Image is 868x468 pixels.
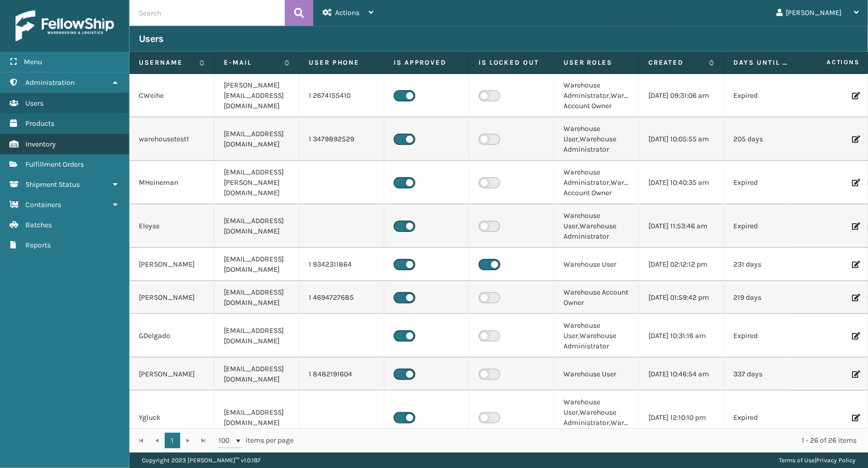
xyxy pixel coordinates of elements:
span: Users [25,99,44,108]
td: [EMAIL_ADDRESS][DOMAIN_NAME] [214,358,299,391]
td: CWeihe [129,74,214,118]
td: 219 days [724,281,809,314]
td: 1 2674155410 [299,74,384,118]
td: Warehouse Account Owner [554,281,639,314]
td: 1 9342311864 [299,248,384,281]
p: Copyright 2023 [PERSON_NAME]™ v 1.0.187 [142,452,261,468]
td: Warehouse Administrator,Warehouse Account Owner [554,74,639,118]
td: Eleyse [129,204,214,248]
td: Warehouse User,Warehouse Administrator [554,314,639,358]
td: [PERSON_NAME][EMAIL_ADDRESS][DOMAIN_NAME] [214,74,299,118]
td: MHeineman [129,161,214,204]
label: Days until password expires [733,58,789,67]
td: [PERSON_NAME] [129,281,214,314]
td: Warehouse Administrator,Warehouse Account Owner [554,161,639,204]
td: Expired [724,314,809,358]
label: Created [648,58,704,67]
label: Is Approved [394,58,459,67]
a: Terms of Use [779,457,815,464]
td: 1 4694727685 [299,281,384,314]
img: logo [16,10,114,41]
td: Ygluck [129,391,214,445]
td: 205 days [724,118,809,161]
td: Expired [724,204,809,248]
span: Products [25,119,54,128]
span: Administration [25,78,75,87]
i: Edit [852,371,858,378]
td: [DATE] 10:05:55 am [639,118,724,161]
div: | [779,452,856,468]
span: Inventory [25,140,56,149]
i: Edit [852,92,858,99]
td: [EMAIL_ADDRESS][PERSON_NAME][DOMAIN_NAME] [214,161,299,204]
td: [DATE] 12:10:10 pm [639,391,724,445]
a: 1 [165,433,180,448]
td: [EMAIL_ADDRESS][DOMAIN_NAME] [214,248,299,281]
span: 100 [219,435,234,446]
td: 337 days [724,358,809,391]
span: items per page [219,433,294,448]
i: Edit [852,414,858,421]
i: Edit [852,261,858,268]
span: Containers [25,200,61,209]
td: GDelgado [129,314,214,358]
td: [DATE] 10:40:35 am [639,161,724,204]
label: User phone [309,58,374,67]
label: User Roles [563,58,629,67]
td: [DATE] 11:53:46 am [639,204,724,248]
h3: Users [139,33,164,45]
td: Warehouse User [554,248,639,281]
i: Edit [852,332,858,340]
td: 1 8482191604 [299,358,384,391]
td: Warehouse User,Warehouse Administrator,Warehouse Account Owner [554,391,639,445]
td: [DATE] 09:31:06 am [639,74,724,118]
td: 231 days [724,248,809,281]
td: warehousetest1 [129,118,214,161]
td: Warehouse User,Warehouse Administrator [554,204,639,248]
td: [DATE] 01:59:42 pm [639,281,724,314]
i: Edit [852,223,858,230]
td: [EMAIL_ADDRESS][DOMAIN_NAME] [214,118,299,161]
span: Fulfillment Orders [25,160,84,169]
td: Expired [724,161,809,204]
td: [EMAIL_ADDRESS][DOMAIN_NAME] [214,314,299,358]
span: Actions [335,8,359,17]
td: [EMAIL_ADDRESS][DOMAIN_NAME] [214,391,299,445]
td: [PERSON_NAME] [129,358,214,391]
td: Expired [724,74,809,118]
i: Edit [852,294,858,301]
span: Menu [24,57,42,66]
td: [EMAIL_ADDRESS][DOMAIN_NAME] [214,204,299,248]
td: [EMAIL_ADDRESS][DOMAIN_NAME] [214,281,299,314]
td: [DATE] 10:31:16 am [639,314,724,358]
td: [DATE] 02:12:12 pm [639,248,724,281]
td: [DATE] 10:46:54 am [639,358,724,391]
span: Batches [25,221,52,229]
div: 1 - 26 of 26 items [309,435,857,446]
i: Edit [852,136,858,143]
td: Expired [724,391,809,445]
td: 1 3479892529 [299,118,384,161]
span: Shipment Status [25,180,80,189]
td: [PERSON_NAME] [129,248,214,281]
a: Privacy Policy [816,457,856,464]
td: Warehouse User [554,358,639,391]
span: Actions [794,54,866,71]
span: Reports [25,241,51,250]
label: E-mail [224,58,279,67]
i: Edit [852,179,858,186]
label: Is Locked Out [479,58,544,67]
label: Username [139,58,194,67]
td: Warehouse User,Warehouse Administrator [554,118,639,161]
